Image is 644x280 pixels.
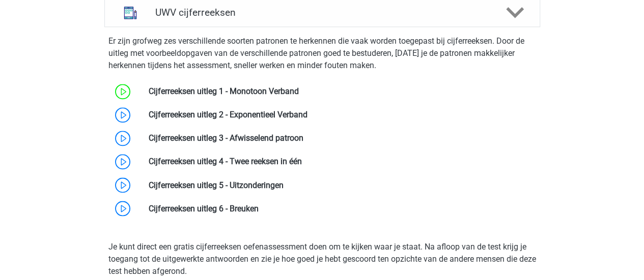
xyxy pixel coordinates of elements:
div: Cijferreeksen uitleg 2 - Exponentieel Verband [141,109,540,121]
div: Cijferreeksen uitleg 1 - Monotoon Verband [141,85,540,98]
p: Er zijn grofweg zes verschillende soorten patronen te herkennen die vaak worden toegepast bij cij... [108,35,536,72]
div: Cijferreeksen uitleg 5 - Uitzonderingen [141,179,540,191]
h4: UWV cijferreeksen [155,7,489,18]
div: Cijferreeksen uitleg 4 - Twee reeksen in één [141,155,540,168]
div: Cijferreeksen uitleg 6 - Breuken [141,202,540,214]
div: Cijferreeksen uitleg 3 - Afwisselend patroon [141,132,540,144]
p: Je kunt direct een gratis cijferreeksen oefenassessment doen om te kijken waar je staat. Na afloo... [108,240,536,277]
